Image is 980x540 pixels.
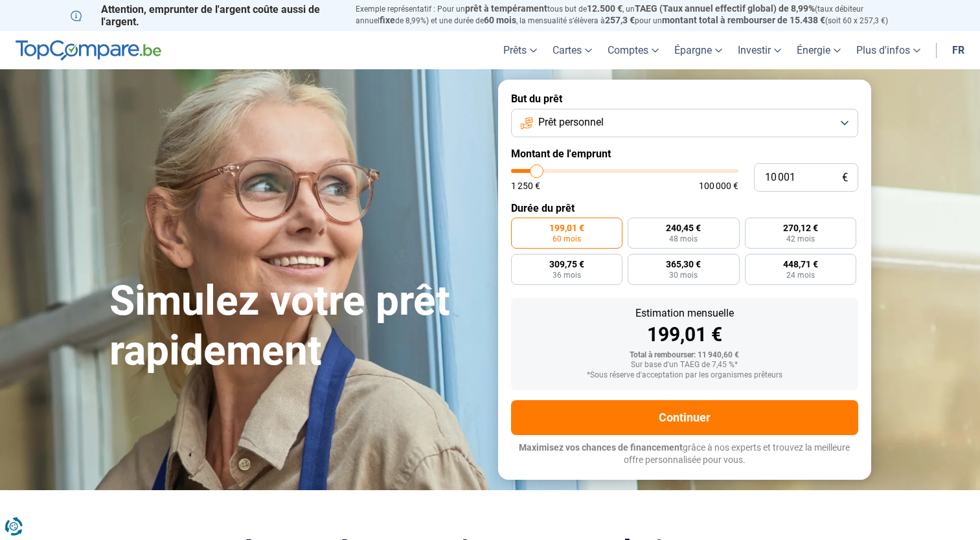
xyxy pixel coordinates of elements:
span: TAEG (Taux annuel effectif global) de 8,99% [635,3,815,14]
a: fr [944,31,972,69]
span: 30 mois [669,271,698,279]
a: Prêts [496,31,545,69]
a: Épargne [667,31,730,69]
a: Investir [730,31,789,69]
p: grâce à nos experts et trouvez la meilleure offre personnalisée pour vous. [511,442,858,467]
div: *Sous réserve d'acceptation par les organismes prêteurs [521,371,848,380]
p: Exemple représentatif : Pour un tous but de , un (taux débiteur annuel de 8,99%) et une durée de ... [356,3,910,27]
span: prêt à tempérament [465,3,547,14]
span: 60 mois [484,15,516,25]
label: But du prêt [511,93,858,105]
img: TopCompare [16,40,161,61]
span: 100 000 € [699,181,738,190]
span: 257,3 € [605,15,635,25]
span: 1 250 € [511,181,540,190]
span: 365,30 € [666,260,701,269]
span: 270,12 € [783,223,818,232]
span: Prêt personnel [538,115,604,129]
a: Énergie [789,31,849,69]
span: fixe [380,15,395,25]
h1: Simulez votre prêt rapidement [109,276,483,376]
div: 199,01 € [521,325,848,344]
a: Plus d'infos [849,31,928,69]
a: Cartes [545,31,600,69]
span: 199,01 € [549,223,584,232]
span: 309,75 € [549,260,584,269]
label: Durée du prêt [511,202,858,214]
span: 60 mois [553,235,581,243]
button: Continuer [511,400,858,435]
span: montant total à rembourser de 15.438 € [662,15,825,25]
span: 42 mois [786,235,815,243]
span: 24 mois [786,271,815,279]
span: 48 mois [669,235,698,243]
div: Total à rembourser: 11 940,60 € [521,351,848,360]
p: Attention, emprunter de l'argent coûte aussi de l'argent. [71,3,340,28]
span: 12.500 € [587,3,622,14]
button: Prêt personnel [511,109,858,137]
span: € [842,172,848,183]
span: 448,71 € [783,260,818,269]
span: Maximisez vos chances de financement [519,442,683,453]
span: 240,45 € [666,223,701,232]
div: Sur base d'un TAEG de 7,45 %* [521,361,848,370]
a: Comptes [600,31,667,69]
span: 36 mois [553,271,581,279]
div: Estimation mensuelle [521,308,848,319]
label: Montant de l'emprunt [511,148,858,160]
